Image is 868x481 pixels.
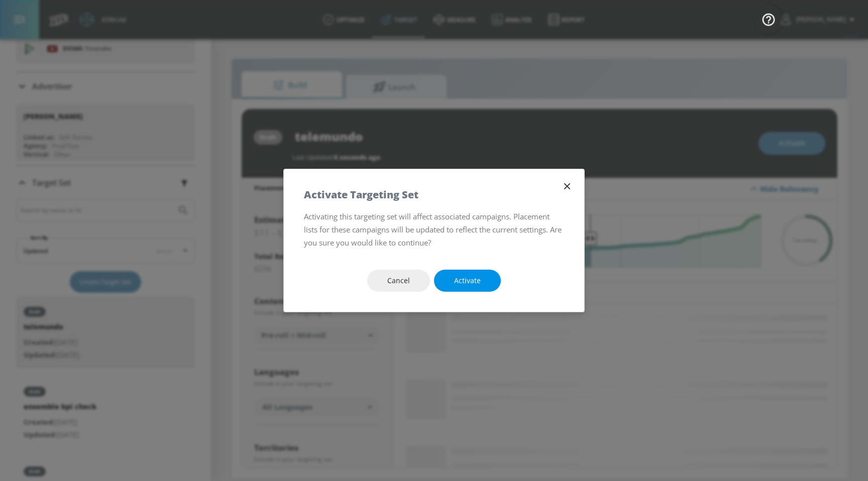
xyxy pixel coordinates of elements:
h5: Activate Targeting Set [304,189,418,200]
span: Activate [454,275,481,287]
button: Activate [434,270,501,292]
p: Activating this targeting set will affect associated campaigns. Placement lists for these campaig... [304,210,564,250]
span: Cancel [387,275,410,287]
button: Open Resource Center [754,5,783,33]
button: Cancel [367,270,430,292]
